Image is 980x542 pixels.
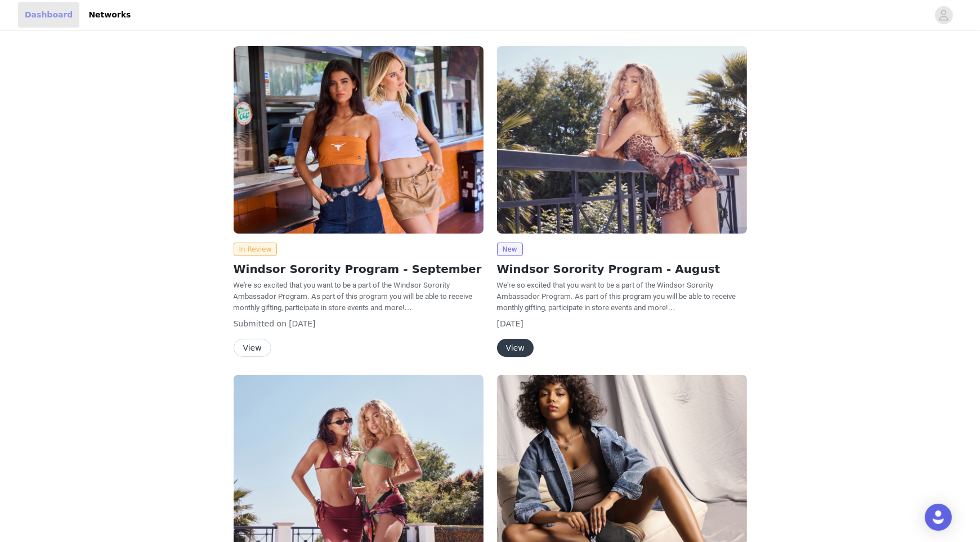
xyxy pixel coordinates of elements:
a: View [234,344,271,352]
span: New [497,243,523,256]
button: View [234,339,271,357]
a: Dashboard [18,2,79,28]
img: Windsor [497,46,747,234]
span: We're so excited that you want to be a part of the Windsor Sorority Ambassador Program. As part o... [497,281,736,312]
span: In Review [234,243,278,256]
div: Open Intercom Messenger [925,504,952,531]
a: Networks [82,2,137,28]
span: Submitted on [234,319,287,328]
span: [DATE] [289,319,315,328]
a: View [497,344,534,352]
button: View [497,339,534,357]
img: Windsor [234,46,484,234]
h2: Windsor Sorority Program - August [497,261,747,277]
div: avatar [938,6,949,24]
span: We're so excited that you want to be a part of the Windsor Sorority Ambassador Program. As part o... [234,281,473,312]
span: [DATE] [497,319,523,328]
h2: Windsor Sorority Program - September [234,261,484,277]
